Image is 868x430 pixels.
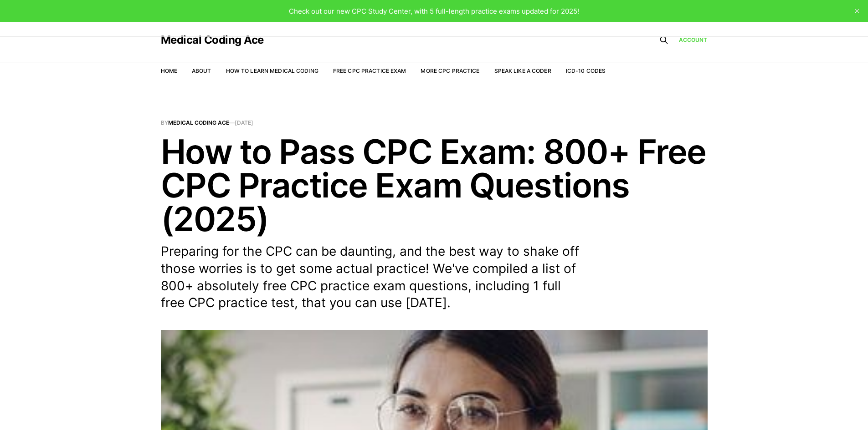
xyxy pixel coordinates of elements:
a: Home [161,67,177,74]
a: About [192,67,211,74]
a: Speak Like a Coder [494,67,551,74]
a: Medical Coding Ace [161,35,264,46]
a: Medical Coding Ace [168,119,229,126]
a: More CPC Practice [421,67,479,74]
p: Preparing for the CPC can be daunting, and the best way to shake off those worries is to get some... [161,243,580,312]
iframe: portal-trigger [820,385,868,430]
h1: How to Pass CPC Exam: 800+ Free CPC Practice Exam Questions (2025) [161,135,708,236]
a: How to Learn Medical Coding [226,67,318,74]
span: Check out our new CPC Study Center, with 5 full-length practice exams updated for 2025! [289,7,579,15]
a: Account [679,35,708,44]
button: close [850,4,864,18]
a: ICD-10 Codes [566,67,606,74]
a: Free CPC Practice Exam [333,67,406,74]
span: By — [161,120,708,126]
time: [DATE] [235,119,253,126]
